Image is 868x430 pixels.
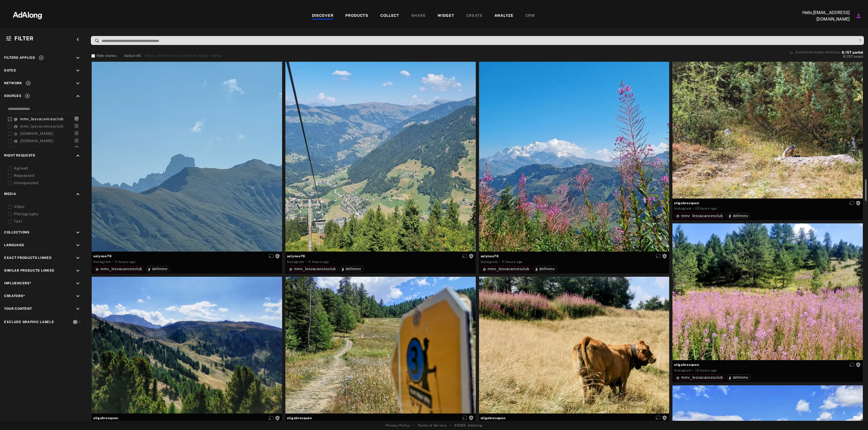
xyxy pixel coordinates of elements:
span: Creators* [4,294,25,298]
div: SHARE [411,13,426,19]
span: selynou76 [481,254,668,259]
button: Enable diffusion on this media [654,253,662,259]
div: defimmv [729,376,748,379]
div: Instagram [481,259,498,264]
time: 2025-08-18T20:58:00.000Z [114,260,135,264]
span: Sources [4,94,21,98]
span: mmv_lesvacancesclub [20,124,63,128]
span: Right Requests [4,154,35,157]
i: keyboard_arrow_down [75,80,81,86]
button: Account settings [854,11,863,21]
span: eligabroxquen [674,201,861,206]
div: ANALYZE [494,13,513,19]
i: keyboard_arrow_down [75,281,81,286]
span: mmv_lesvacancesclub [100,267,142,271]
i: keyboard_arrow_down [75,293,81,299]
time: 2025-08-18T19:40:04.000Z [695,369,717,372]
span: mmv_lesvacancesclub [681,375,723,380]
button: 8,157partial [842,51,863,54]
span: selynou76 [287,254,474,259]
div: defimmv [342,267,361,271]
button: Enable diffusion on this media [848,200,856,206]
i: keyboard_arrow_down [75,68,81,74]
span: mmv_lesvacancesclub [681,214,723,218]
span: [DOMAIN_NAME] [20,131,53,136]
div: defimmv [535,267,555,271]
button: Enable diffusion on this media [848,362,856,367]
i: keyboard_arrow_down [75,306,81,312]
iframe: Chat Widget [841,404,868,430]
span: defimmv [539,267,555,271]
i: keyboard_arrow_down [75,230,81,236]
span: defimmv [152,267,168,271]
div: Instagram [287,259,304,264]
span: • [450,423,451,428]
span: defimmv [733,375,748,380]
div: defimmv [148,267,168,271]
div: Instagram [93,259,110,264]
div: Text [14,219,83,224]
div: Video [14,204,83,210]
div: defimmv [729,214,748,218]
button: Enable diffusion on this media [267,253,275,259]
button: Enable diffusion on this media [654,415,662,421]
div: mmv_lesvacancesclub [289,267,336,271]
div: Unrequested [14,180,83,186]
span: · [693,207,694,211]
button: 8,157exact [790,54,863,59]
span: Rights not requested [275,254,280,258]
i: keyboard_arrow_up [75,93,81,99]
div: Widget de chat [841,404,868,430]
span: 8,157 [843,54,853,58]
span: Estimated media matches: [796,50,841,54]
button: Select All [124,53,141,58]
div: Exclude Graphic Labels [4,320,54,324]
span: Similar Products Linked [4,269,55,272]
span: Rights not requested [275,416,280,420]
span: • [413,423,415,428]
span: [DOMAIN_NAME] [20,139,53,143]
span: mmv_lesvacancesclub [488,267,529,271]
img: 63233d7d88ed69de3c212112c67096b6.png [4,7,51,23]
i: keyboard_arrow_up [75,153,81,159]
span: Rights not requested [469,254,474,258]
span: Rights not requested [469,416,474,420]
span: · [693,368,694,373]
span: Exact Products Linked [4,256,52,260]
span: eligabroxquen [674,362,861,367]
span: · [305,260,307,264]
i: keyboard_arrow_down [75,255,81,261]
span: Rights not requested [856,201,861,205]
span: Collections [4,230,30,234]
span: eligabroxquen [287,416,474,421]
div: Press shift+click to select multiple medias [145,53,222,58]
span: selynou76 [93,254,280,259]
span: eligabroxquen [481,416,668,421]
i: keyboard_arrow_up [75,191,81,197]
span: mmv_lesvacancesclub [20,117,63,121]
span: © 2025 - Adalong [454,423,482,428]
div: CREATE [466,13,483,19]
button: Enable diffusion on this media [267,415,275,421]
span: Media [4,192,16,196]
span: defimmv [733,214,748,218]
span: · [499,260,500,264]
div: Photography [14,211,83,217]
div: mmv_lesvacancesclub [676,214,723,218]
span: Rights not requested [662,254,667,258]
span: Language [4,243,24,247]
span: Rights not requested [856,363,861,366]
i: keyboard_arrow_down [75,55,81,61]
button: Enable diffusion on this media [461,253,469,259]
span: Your Content [4,307,32,311]
span: mmv_lesvacancesclub [294,267,336,271]
div: Requested [14,173,83,178]
time: 2025-08-18T20:55:31.000Z [308,260,329,264]
div: Instagram [674,368,691,373]
div: CRM [525,13,535,19]
span: defimmv [346,267,361,271]
div: Instagram [674,206,691,211]
span: · [112,260,113,264]
div: Agreed [14,165,83,171]
span: Filters applied [4,56,35,60]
